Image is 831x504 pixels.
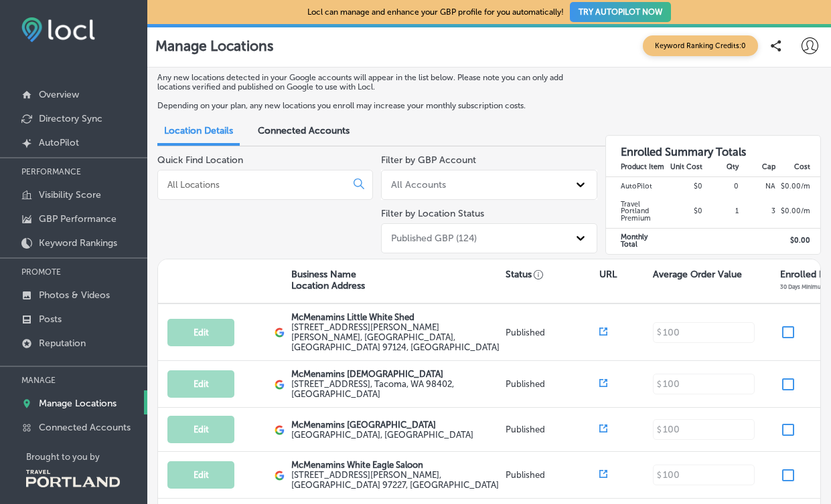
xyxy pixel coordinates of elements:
[703,158,739,177] th: Qty
[621,162,664,171] strong: Product Item
[570,2,671,22] button: TRY AUTOPILOT NOW
[157,101,589,110] p: Depending on your plan, any new locations you enroll may increase your monthly subscription costs.
[776,228,820,253] td: $ 0.00
[776,177,820,196] td: $ 0.00 /m
[643,35,758,56] span: Keyword Ranking Credits: 0
[653,269,742,280] p: Average Order Value
[776,158,820,177] th: Cost
[291,470,502,490] label: [STREET_ADDRESS][PERSON_NAME] , [GEOGRAPHIC_DATA] 97227, [GEOGRAPHIC_DATA]
[606,228,667,253] td: Monthly Total
[599,269,617,280] p: URL
[606,195,667,228] td: Travel Portland Premium
[776,195,820,228] td: $ 0.00 /m
[506,379,599,389] p: Published
[506,328,599,338] p: Published
[739,158,775,177] th: Cap
[606,136,820,158] h3: Enrolled Summary Totals
[21,17,95,42] img: fda3e92497d09a02dc62c9cd864e3231.png
[381,208,484,219] label: Filter by Location Status
[606,177,667,196] td: AutoPilot
[506,424,599,434] p: Published
[291,269,365,291] p: Business Name Location Address
[667,177,703,196] td: $0
[506,269,599,280] p: Status
[667,158,703,177] th: Unit Cost
[291,460,502,470] p: McMenamins White Eagle Saloon
[739,177,775,196] td: NA
[291,322,502,352] label: [STREET_ADDRESS][PERSON_NAME][PERSON_NAME] , [GEOGRAPHIC_DATA], [GEOGRAPHIC_DATA] 97124, [GEOGRAP...
[739,195,775,228] td: 3
[381,154,476,166] label: Filter by GBP Account
[703,195,739,228] td: 1
[506,470,599,480] p: Published
[291,379,502,399] label: [STREET_ADDRESS] , Tacoma, WA 98402, [GEOGRAPHIC_DATA]
[391,179,446,191] div: All Accounts
[667,195,703,228] td: $0
[291,420,473,430] p: McMenamins [GEOGRAPHIC_DATA]
[291,312,502,322] p: McMenamins Little White Shed
[157,73,589,92] p: Any new locations detected in your Google accounts will appear in the list below. Please note you...
[780,283,826,290] p: 30 Days Minimum
[291,369,502,379] p: McMenamins [DEMOGRAPHIC_DATA]
[703,177,739,196] td: 0
[258,125,350,136] span: Connected Accounts
[291,430,473,440] label: [GEOGRAPHIC_DATA] , [GEOGRAPHIC_DATA]
[391,233,477,244] div: Published GBP (124)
